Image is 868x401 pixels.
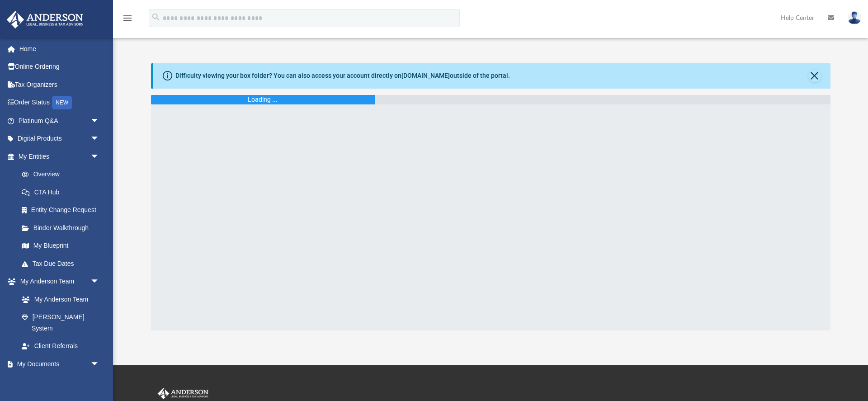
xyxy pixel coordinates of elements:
a: My Anderson Team [13,290,104,308]
a: Overview [13,165,113,184]
a: Platinum Q&Aarrow_drop_down [6,112,113,130]
a: Tax Due Dates [13,255,113,273]
img: Anderson Advisors Platinum Portal [4,11,86,28]
a: [DOMAIN_NAME] [401,72,450,79]
a: My Entitiesarrow_drop_down [6,147,113,165]
img: Anderson Advisors Platinum Portal [156,388,210,400]
a: Home [6,40,113,58]
i: search [151,12,161,22]
a: Client Referrals [13,337,108,355]
span: arrow_drop_down [90,273,108,291]
div: Difficulty viewing your box folder? You can also access your account directly on outside of the p... [175,71,510,80]
a: My Anderson Teamarrow_drop_down [6,273,108,291]
div: Loading ... [248,95,278,104]
a: CTA Hub [13,183,113,201]
a: Online Ordering [6,58,113,76]
a: My Blueprint [13,237,108,255]
img: User Pic [848,11,861,24]
span: arrow_drop_down [90,112,108,130]
i: menu [122,13,133,24]
a: Entity Change Request [13,201,113,219]
div: NEW [52,96,72,109]
a: My Documentsarrow_drop_down [6,355,108,373]
a: [PERSON_NAME] System [13,308,108,337]
span: arrow_drop_down [90,130,108,148]
a: Digital Productsarrow_drop_down [6,130,113,148]
button: Close [808,70,821,82]
a: Order StatusNEW [6,94,113,112]
a: Binder Walkthrough [13,219,113,237]
span: arrow_drop_down [90,147,108,166]
a: Tax Organizers [6,75,113,94]
a: menu [122,17,133,24]
span: arrow_drop_down [90,355,108,373]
